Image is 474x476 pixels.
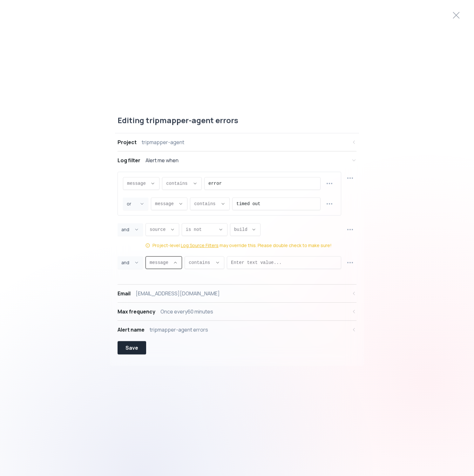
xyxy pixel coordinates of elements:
[152,242,332,249] div: Project-level may override this. Please double check to make sure!
[121,227,132,233] span: and
[236,198,316,210] input: Enter text value...
[121,260,132,266] span: and
[142,139,184,146] div: tripmapper-agent
[189,260,213,266] span: contains
[208,178,316,190] input: Enter text value...
[123,177,159,190] button: Descriptive Select
[146,157,179,164] div: Alert me when
[118,256,143,269] button: Joiner Select
[127,201,137,207] span: or
[136,290,220,297] div: [EMAIL_ADDRESS][DOMAIN_NAME]
[118,326,145,334] div: Alert name
[185,256,224,269] button: Descriptive Select
[146,256,182,269] button: Descriptive Select
[115,115,359,133] div: Editing tripmapper-agent errors
[231,257,337,269] input: Enter text value...
[118,290,131,297] div: Email
[127,180,148,187] span: message
[123,198,148,210] button: Joiner Select
[230,223,261,236] button: Descriptive Select
[118,308,155,316] div: Max frequency
[118,139,137,146] div: Project
[118,157,140,164] div: Log filter
[118,223,143,236] button: Joiner Select
[160,308,213,316] div: Once every 60 minutes
[150,326,208,334] div: tripmapper-agent errors
[234,227,249,233] span: build
[125,344,138,352] div: Save
[150,260,170,266] span: message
